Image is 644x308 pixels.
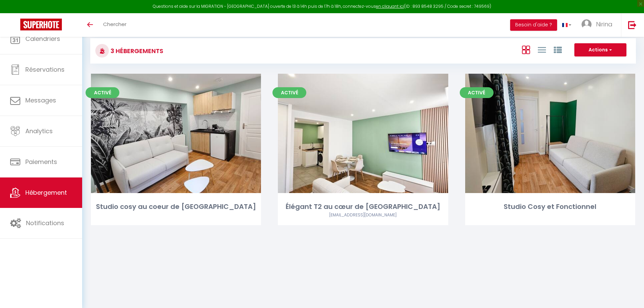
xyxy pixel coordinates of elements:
a: Vue par Groupe [554,44,562,55]
div: Airbnb [278,212,448,218]
img: logout [628,21,637,29]
img: ... [581,19,592,29]
span: Hébergement [25,188,67,197]
h3: 3 Hébergements [109,43,163,58]
span: Paiements [25,158,57,166]
a: Editer [530,126,570,140]
a: Chercher [98,13,132,37]
span: Chercher [103,21,126,28]
div: Élégant T2 au cœur de [GEOGRAPHIC_DATA] [278,202,448,212]
span: Activé [460,87,494,98]
a: Editer [156,126,196,140]
span: Analytics [25,127,53,135]
div: Studio Cosy et Fonctionnel [465,202,635,212]
div: Studio cosy au coeur de [GEOGRAPHIC_DATA] [91,202,261,212]
span: Réservations [25,65,65,74]
button: Actions [574,43,626,57]
button: Besoin d'aide ? [510,19,557,31]
span: Activé [86,87,119,98]
a: Vue en Liste [538,44,546,55]
span: Messages [25,96,56,104]
span: Notifications [26,219,64,227]
img: Super Booking [20,19,62,30]
span: Nirina [596,20,613,28]
a: en cliquant ici [376,3,404,9]
a: Editer [343,126,383,140]
span: Calendriers [25,34,60,43]
a: Vue en Box [522,44,530,55]
span: Activé [272,87,306,98]
a: ... Nirina [576,13,621,37]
